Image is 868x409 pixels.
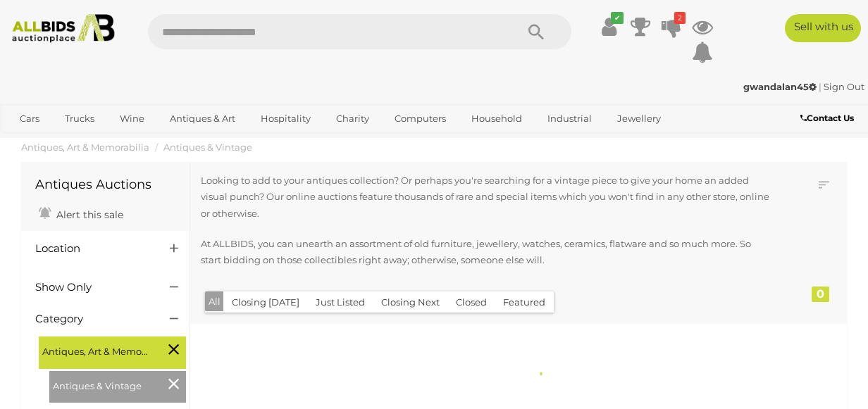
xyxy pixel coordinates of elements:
a: Cars [11,107,49,130]
a: Hospitality [252,107,320,130]
a: Sign Out [824,81,864,92]
a: Antiques & Vintage [163,141,252,153]
a: Office [11,130,56,153]
a: Computers [385,107,455,130]
button: Closing [DATE] [223,291,308,313]
b: Contact Us [800,113,854,123]
a: ✔ [599,14,620,39]
button: Closed [447,291,495,313]
span: Antiques, Art & Memorabilia [42,340,148,360]
div: 0 [812,287,829,302]
p: At ALLBIDS, you can unearth an assortment of old furniture, jewellery, watches, ceramics, flatwar... [201,236,773,269]
a: 2 [661,14,682,39]
a: Antiques, Art & Memorabilia [21,141,149,153]
button: Featured [495,291,554,313]
h4: Category [35,313,149,325]
p: Looking to add to your antiques collection? Or perhaps you're searching for a vintage piece to gi... [201,172,773,222]
a: Industrial [538,107,601,130]
a: Wine [111,107,154,130]
h4: Show Only [35,282,149,294]
a: gwandalan45 [743,81,819,92]
button: Just Listed [307,291,373,313]
button: Closing Next [373,291,448,313]
span: Alert this sale [53,208,123,221]
button: Search [501,14,571,49]
h1: Antiques Auctions [35,178,175,192]
i: ✔ [611,12,624,24]
a: Contact Us [800,111,857,126]
a: Alert this sale [35,203,127,224]
a: Antiques & Art [161,107,244,130]
a: Sports [63,130,110,153]
img: Allbids.com.au [6,14,120,43]
span: Antiques & Vintage [53,375,159,394]
strong: gwandalan45 [743,81,817,92]
span: | [819,81,821,92]
button: All [205,291,224,312]
i: 2 [674,12,686,24]
a: Charity [327,107,378,130]
a: Trucks [56,107,104,130]
h4: Location [35,243,149,255]
a: [GEOGRAPHIC_DATA] [117,130,235,153]
a: Sell with us [785,14,861,42]
a: Jewellery [608,107,670,130]
a: Household [462,107,531,130]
